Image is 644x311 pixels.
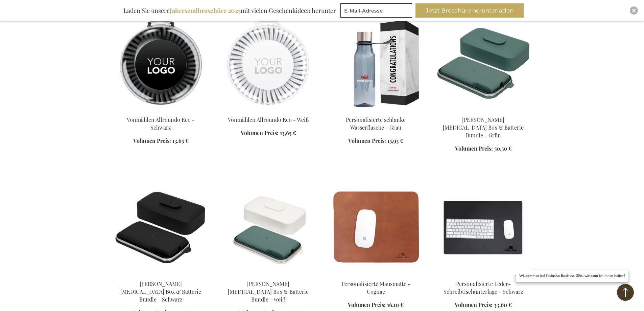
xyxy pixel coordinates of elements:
a: [PERSON_NAME] [MEDICAL_DATA] Box & Batterie Bundle - Grün [443,116,524,139]
a: Personalisierte Leder-Schreibtischunterlage - Schwarz [444,280,523,295]
span: Volumen Preis: [455,145,493,152]
span: 16,10 € [387,301,404,308]
span: 13,65 € [280,129,296,136]
a: Leather Mouse Pad - Cognac [328,272,424,278]
a: Volumen Preis: 13,65 € [133,137,189,145]
img: Leather Desk Pad - Black [435,180,532,274]
span: Volumen Preis: [455,301,493,308]
b: Jahresendbroschüre 2025 [170,6,241,15]
a: Volumen Preis: 33,60 € [455,301,512,309]
a: Volumen Preis: 13,65 € [241,129,296,137]
a: [PERSON_NAME] [MEDICAL_DATA] Box & Batterie Bundle - weiß [228,280,309,303]
form: marketing offers and promotions [340,3,414,20]
a: [PERSON_NAME] [MEDICAL_DATA] Box & Batterie Bundle - Schwarz [120,280,201,303]
span: 15,95 € [387,137,403,144]
span: 13,65 € [172,137,189,144]
a: Volumen Preis: 15,95 € [348,137,403,145]
div: Close [630,6,638,15]
a: Personalisierte Mausmatte - Cognac [341,280,410,295]
img: allroundo® eco vonmahlen [113,16,209,110]
a: Personalised Lean Water Bottle - Grey [328,108,424,114]
a: allroundo® eco vonmahlen [113,108,209,114]
div: Laden Sie unsere mit vielen Geschenkideen herunter [120,3,339,18]
img: Personalised Lean Water Bottle - Grey [328,16,424,110]
span: Volumen Preis: [241,129,279,136]
img: Stolp Digital Detox Box & Battery Bundle [113,180,209,274]
img: Stolp Digital Detox Box & Battery Bundle - White [220,180,317,274]
img: Close [632,8,636,13]
a: Vonmählen Allroundo Eco - Weiß [228,116,309,123]
a: Vonmählen Allroundo Eco - Schwarz [127,116,195,131]
input: E-Mail-Adresse [340,3,412,18]
a: allroundo® eco vonmahlen [220,108,317,114]
img: Stolp Digital Detox Box & Battery Bundle - Green [435,16,532,110]
span: Volumen Preis: [348,137,386,144]
img: Leather Mouse Pad - Cognac [328,180,424,274]
a: Personalisierte schlanke Wasserflasche - Grau [346,116,406,131]
a: Stolp Digital Detox Box & Battery Bundle - White [220,272,317,278]
span: 50,50 € [494,145,512,152]
span: Volumen Preis: [133,137,171,144]
span: 33,60 € [494,301,512,308]
a: Volumen Preis: 50,50 € [455,145,512,153]
a: Stolp Digital Detox Box & Battery Bundle [113,272,209,278]
span: Volumen Preis: [348,301,386,308]
img: allroundo® eco vonmahlen [220,16,317,110]
a: Leather Desk Pad - Black [435,272,532,278]
a: Volumen Preis: 16,10 € [348,301,404,309]
a: Stolp Digital Detox Box & Battery Bundle - Green [435,108,532,114]
button: Jetzt Broschüre herunterladen [415,3,524,18]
